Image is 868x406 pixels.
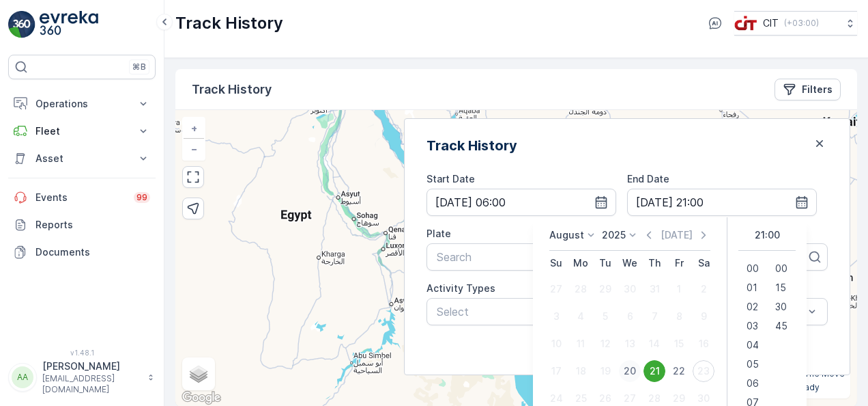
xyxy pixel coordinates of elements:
[693,278,714,300] div: 2
[747,357,759,371] span: 05
[693,333,714,355] div: 16
[747,281,757,295] span: 01
[184,359,214,389] a: Layers
[35,245,150,259] p: Documents
[35,152,128,165] p: Asset
[668,360,690,382] div: 22
[175,12,283,34] p: Track History
[619,360,641,382] div: 20
[775,262,787,275] span: 00
[184,118,204,139] a: Zoom In
[35,191,126,204] p: Events
[619,333,641,355] div: 13
[775,281,786,295] span: 15
[8,11,35,38] img: logo
[42,373,141,395] p: [EMAIL_ADDRESS][DOMAIN_NAME]
[594,360,616,382] div: 19
[426,173,475,185] label: Start Date
[747,300,758,314] span: 02
[734,16,757,31] img: cit-logo_pOk6rL0.png
[775,300,787,314] span: 30
[132,62,146,72] p: ⌘B
[184,139,204,159] a: Zoom Out
[668,333,690,355] div: 15
[545,306,567,327] div: 3
[549,228,584,242] p: August
[8,349,156,357] span: v 1.48.1
[8,145,156,172] button: Asset
[570,360,592,382] div: 18
[775,319,787,333] span: 45
[747,377,759,390] span: 06
[691,251,716,275] th: Saturday
[544,251,568,275] th: Sunday
[618,251,642,275] th: Wednesday
[40,11,98,38] img: logo_light-DOdMpM7g.png
[8,90,156,118] button: Operations
[747,319,758,333] span: 03
[643,306,665,327] div: 7
[545,333,567,355] div: 10
[545,360,567,382] div: 17
[747,262,759,275] span: 00
[642,251,667,275] th: Thursday
[802,83,833,96] p: Filters
[763,16,779,30] p: CIT
[570,333,592,355] div: 11
[747,338,759,352] span: 04
[661,228,693,242] p: [DATE]
[775,79,841,100] button: Filters
[437,303,804,320] p: Select
[12,366,33,388] div: AA
[437,249,807,265] p: Search
[619,278,641,300] div: 30
[643,278,665,300] div: 31
[643,333,665,355] div: 14
[35,124,128,138] p: Fleet
[426,135,517,156] h2: Track History
[8,211,156,239] a: Reports
[627,173,669,185] label: End Date
[426,282,495,294] label: Activity Types
[593,251,618,275] th: Tuesday
[668,306,690,327] div: 8
[568,251,593,275] th: Monday
[693,360,714,382] div: 23
[426,189,616,216] input: dd/mm/yyyy
[426,228,451,239] label: Plate
[643,360,665,382] div: 21
[545,278,567,300] div: 27
[602,228,626,242] p: 2025
[594,333,616,355] div: 12
[619,306,641,327] div: 6
[570,278,592,300] div: 28
[668,278,690,300] div: 1
[35,218,150,232] p: Reports
[192,80,272,99] p: Track History
[570,306,592,327] div: 4
[693,306,714,327] div: 9
[8,239,156,266] a: Documents
[784,18,819,29] p: ( +03:00 )
[42,360,141,373] p: [PERSON_NAME]
[594,278,616,300] div: 29
[191,122,197,134] span: +
[734,11,857,36] button: CIT(+03:00)
[191,143,198,154] span: −
[627,189,817,216] input: dd/mm/yyyy
[8,118,156,145] button: Fleet
[755,228,780,242] p: 21:00
[136,192,147,203] p: 99
[667,251,691,275] th: Friday
[8,184,156,211] a: Events99
[8,360,156,395] button: AA[PERSON_NAME][EMAIL_ADDRESS][DOMAIN_NAME]
[594,306,616,327] div: 5
[35,97,128,111] p: Operations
